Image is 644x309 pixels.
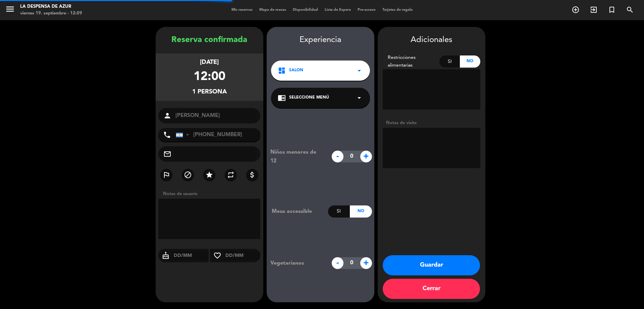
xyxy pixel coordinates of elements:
[163,112,171,120] i: person
[194,67,225,87] div: 12:00
[227,171,235,179] i: repeat
[163,131,171,139] i: phone
[332,151,343,162] span: -
[350,205,372,218] div: No
[332,257,343,269] span: -
[162,171,170,179] i: outlined_flag
[383,34,480,47] div: Adicionales
[278,67,286,75] i: dashboard
[379,8,416,12] span: Tarjetas de regalo
[160,190,263,197] div: Notas de usuario
[383,119,480,126] div: Notas de visita
[5,4,15,16] button: menu
[200,57,219,67] div: [DATE]
[20,10,82,17] div: viernes 19. septiembre - 12:09
[205,171,213,179] i: star
[192,87,227,97] div: 1 persona
[360,151,372,162] span: +
[321,8,354,12] span: Lista de Espera
[590,6,598,14] i: exit_to_app
[267,207,328,216] div: Mesa accessible
[5,4,15,14] i: menu
[383,255,480,275] button: Guardar
[228,8,256,12] span: Mis reservas
[383,279,480,299] button: Cerrar
[289,94,329,101] span: Seleccione Menú
[289,67,303,74] span: SALON
[355,67,363,75] i: arrow_drop_down
[360,257,372,269] span: +
[225,252,261,260] input: DD/MM
[328,205,350,218] div: Si
[355,94,363,102] i: arrow_drop_down
[248,171,256,179] i: attach_money
[267,34,374,47] div: Experiencia
[163,150,171,158] i: mail_outline
[20,3,82,10] div: La Despensa de Azur
[626,6,634,14] i: search
[256,8,289,12] span: Mapa de mesas
[354,8,379,12] span: Pre-acceso
[289,8,321,12] span: Disponibilidad
[460,55,480,68] div: No
[572,6,580,14] i: add_circle_outline
[383,54,440,69] div: Restricciones alimentarias
[265,259,328,268] div: Vegetarianos
[173,252,209,260] input: DD/MM
[210,252,225,260] i: favorite_border
[265,148,328,165] div: Niños menores de 12
[278,94,286,102] i: chrome_reader_mode
[184,171,192,179] i: block
[439,55,460,68] div: Si
[176,128,192,141] div: Argentina: +54
[608,6,616,14] i: turned_in_not
[156,34,263,47] div: Reserva confirmada
[158,252,173,260] i: cake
